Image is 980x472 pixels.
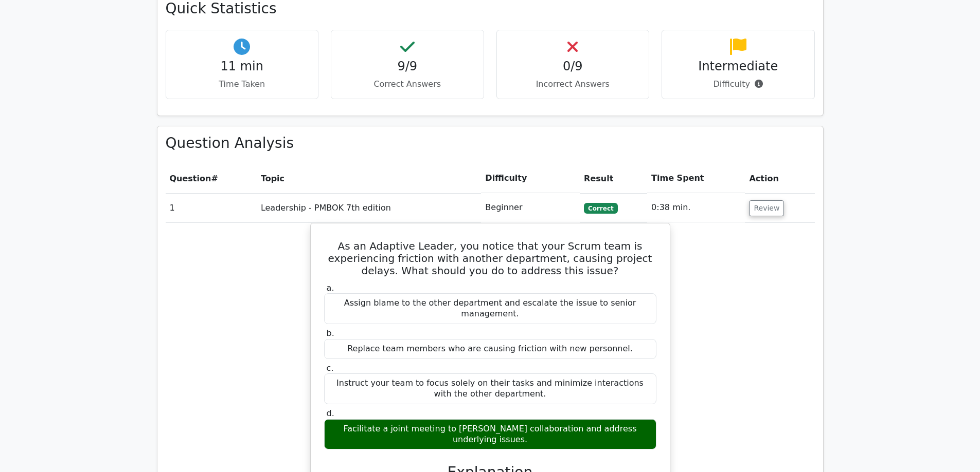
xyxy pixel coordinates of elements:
[174,59,310,74] h4: 11 min
[340,59,475,74] h4: 9/9
[327,363,334,373] span: c.
[505,78,641,90] p: Incorrect Answers
[749,200,784,216] button: Review
[174,78,310,90] p: Time Taken
[324,339,656,359] div: Replace team members who are causing friction with new personnel.
[647,193,745,222] td: 0:38 min.
[257,164,481,193] th: Topic
[647,164,745,193] th: Time Spent
[481,193,580,222] td: Beginner
[340,78,475,90] p: Correct Answers
[324,419,656,450] div: Facilitate a joint meeting to [PERSON_NAME] collaboration and address underlying issues.
[324,373,656,404] div: Instruct your team to focus solely on their tasks and minimize interactions with the other depart...
[257,193,481,222] td: Leadership - PMBOK 7th edition
[166,193,257,222] td: 1
[670,78,806,90] p: Difficulty
[323,240,657,277] h5: As an Adaptive Leader, you notice that your Scrum team is experiencing friction with another depa...
[505,59,641,74] h4: 0/9
[481,164,580,193] th: Difficulty
[584,203,617,213] span: Correct
[324,293,656,324] div: Assign blame to the other department and escalate the issue to senior management.
[170,174,211,183] span: Question
[745,164,814,193] th: Action
[327,328,334,338] span: b.
[166,164,257,193] th: #
[670,59,806,74] h4: Intermediate
[580,164,647,193] th: Result
[166,135,815,152] h3: Question Analysis
[327,408,334,418] span: d.
[327,283,334,293] span: a.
